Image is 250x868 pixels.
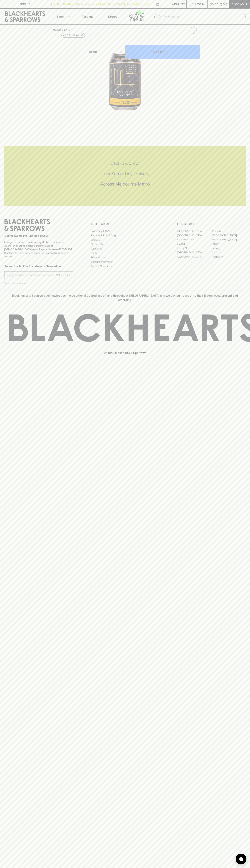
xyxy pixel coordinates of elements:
a: Fitzroy North [177,246,211,250]
a: Business & Bulk Gifting [91,233,159,238]
a: Contact Us [91,242,159,246]
a: Bottle Drop FAQ's [91,229,159,233]
p: Sibling owned and run since [DATE] [4,234,73,238]
p: SUBSCRIBE [56,273,71,277]
a: Careers [91,238,159,242]
img: bubble-icon [239,857,243,861]
a: HOME [53,28,61,31]
a: Tastings [75,9,100,24]
p: ADD TO CART [153,50,172,54]
a: [GEOGRAPHIC_DATA] [177,229,211,233]
button: ADD TO CART [125,45,200,59]
a: Braddon [211,229,246,233]
h5: Uber Same-Day Delivery [4,171,246,177]
p: Shop [56,14,64,19]
a: [GEOGRAPHIC_DATA] [177,250,211,255]
p: It is against the law to sell or supply alcohol to, or to obtain alcohol on behalf of a person un... [4,240,73,258]
input: e.g. jane@blackheartsandsparrows.com.au [7,272,55,278]
p: OUR STORES [177,222,246,226]
p: Blackhearts & Sparrows acknowledges the traditional Custodians of land throughout [GEOGRAPHIC_DAT... [7,293,243,302]
p: Checkout [231,2,247,6]
p: Wishlist [172,2,185,6]
div: Bottle [88,48,125,55]
h5: Click & Collect [4,160,246,166]
a: [GEOGRAPHIC_DATA] [211,238,246,242]
p: FIND US [19,2,31,6]
button: SUBSCRIBE [55,271,73,279]
a: FAQ's [91,251,159,255]
a: Terms & Conditions [91,264,159,268]
p: Login [195,2,204,6]
a: [GEOGRAPHIC_DATA] [211,233,246,238]
p: Tastings [82,14,93,19]
button: Shop [50,9,75,24]
p: We will never spam you [4,281,73,285]
a: [GEOGRAPHIC_DATA] [177,255,211,259]
a: Prahran [211,250,246,255]
a: Shipping Information [91,260,159,264]
a: Privacy Policy [91,255,159,260]
strong: Liquor License #32064953 [39,248,72,251]
button: Add to wishlist [61,33,85,38]
a: Geelong [211,246,246,250]
a: Brunswick West [177,238,211,242]
a: SHOP [64,28,72,31]
p: 0 [224,3,226,5]
img: 37832.png [50,37,200,127]
p: Stores [108,14,117,19]
a: Stores [100,9,125,24]
p: Subscribe to The Blackhearts Newsletter [4,264,73,268]
p: Bottle [89,50,98,54]
button: Add to wishlist [188,26,198,35]
p: OTHER AREAS [91,222,159,226]
a: Fitzroy [211,242,246,246]
h5: Across Melbourne Metro [4,181,246,187]
a: Gift Cards [91,246,159,251]
div: Call to action block [4,146,246,206]
a: [GEOGRAPHIC_DATA] [177,233,211,238]
a: Elwood [177,242,211,246]
p: $0.00 [210,2,218,6]
a: Thornbury [211,255,246,259]
input: Try "Pinot noir" [163,14,243,20]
